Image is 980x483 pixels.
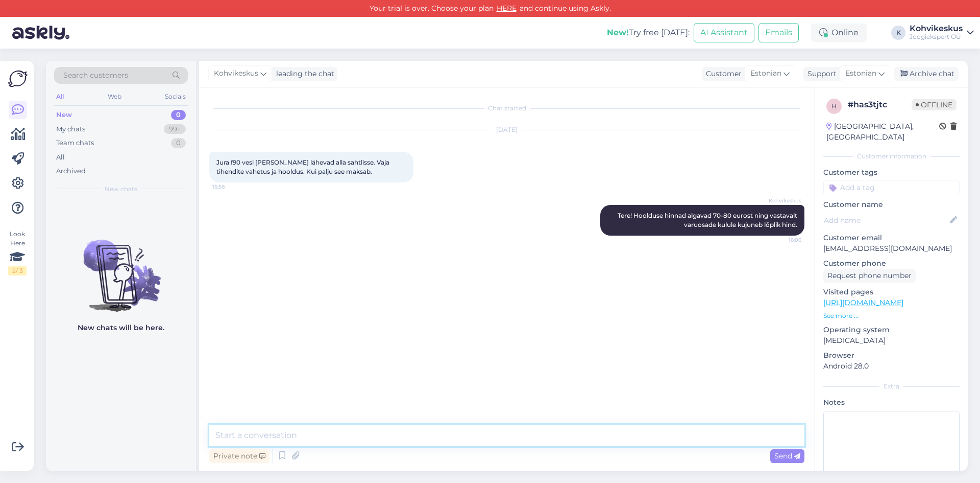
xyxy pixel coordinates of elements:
[823,397,960,408] p: Notes
[823,298,903,307] a: [URL][DOMAIN_NAME]
[823,361,960,372] p: Android 28.0
[823,335,960,346] p: [MEDICAL_DATA]
[272,68,334,79] div: leading the chat
[910,33,963,41] div: Joogiekspert OÜ
[163,90,188,103] div: Socials
[209,125,804,134] div: [DATE]
[171,138,186,148] div: 0
[8,266,27,275] div: 2 / 3
[164,124,186,134] div: 99+
[823,152,960,161] div: Customer information
[209,449,269,463] div: Private note
[823,199,960,210] p: Customer name
[56,110,72,120] div: New
[848,99,912,111] div: # has3tjtc
[826,121,939,143] div: [GEOGRAPHIC_DATA], [GEOGRAPHIC_DATA]
[823,180,960,195] input: Add a tag
[171,110,186,120] div: 0
[8,69,28,88] img: Askly Logo
[774,451,800,461] span: Send
[823,243,960,254] p: [EMAIL_ADDRESS][DOMAIN_NAME]
[216,158,391,175] span: Jura f90 vesi [PERSON_NAME] lähevad alla sahtlisse. Vaja tihendite vahetus ja hooldus. Kui palju ...
[54,90,66,103] div: All
[63,70,128,81] span: Search customers
[212,183,251,191] span: 15:58
[823,258,960,269] p: Customer phone
[823,287,960,297] p: Visited pages
[823,350,960,361] p: Browser
[910,25,963,33] div: Kohvikeskus
[106,90,124,103] div: Web
[823,269,916,283] div: Request phone number
[823,382,960,391] div: Extra
[702,68,742,79] div: Customer
[618,212,799,228] span: Tere! Hoolduse hinnad algavad 70-80 eurost ning vastavalt varuosade kulule kujuneb lõplik hind.
[891,26,905,40] div: K
[750,68,781,79] span: Estonian
[823,233,960,243] p: Customer email
[758,23,799,42] button: Emails
[763,236,801,244] span: 16:06
[803,68,837,79] div: Support
[56,124,85,134] div: My chats
[78,323,164,333] p: New chats will be here.
[894,67,959,81] div: Archive chat
[105,185,137,194] span: New chats
[910,25,974,41] a: KohvikeskusJoogiekspert OÜ
[8,229,27,275] div: Look Here
[46,221,196,313] img: No chats
[494,4,520,13] a: HERE
[763,197,801,204] span: Kohvikeskus
[56,152,65,163] div: All
[607,27,690,39] div: Try free [DATE]:
[823,311,960,320] p: See more ...
[824,215,948,226] input: Add name
[694,23,754,42] button: AI Assistant
[823,167,960,178] p: Customer tags
[214,68,258,79] span: Kohvikeskus
[56,166,86,176] div: Archived
[912,99,957,110] span: Offline
[811,24,867,42] div: Online
[823,325,960,335] p: Operating system
[607,28,629,37] b: New!
[845,68,876,79] span: Estonian
[831,102,837,110] span: h
[209,104,804,113] div: Chat started
[56,138,94,148] div: Team chats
